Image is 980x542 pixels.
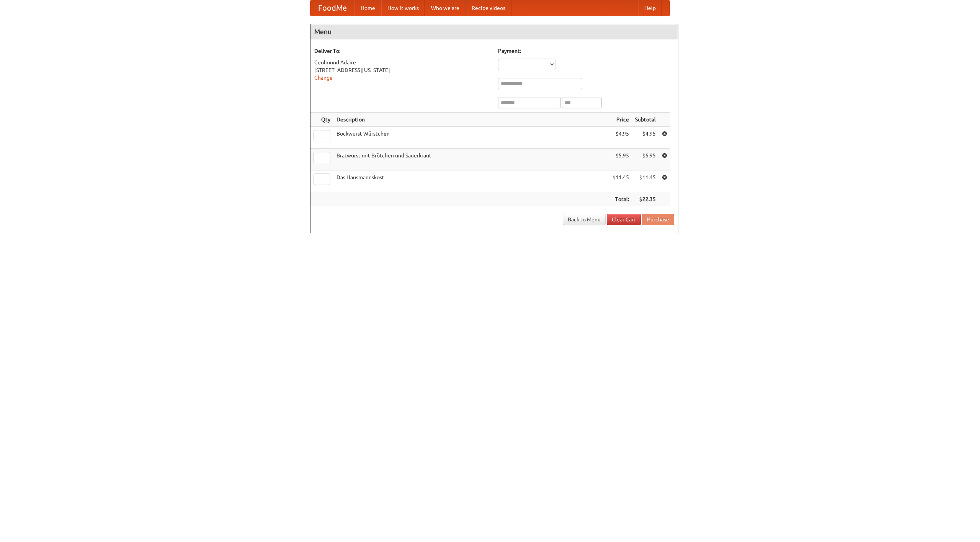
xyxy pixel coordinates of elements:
[381,0,425,16] a: How it works
[314,75,333,81] a: Change
[609,113,632,127] th: Price
[609,127,632,149] td: $4.95
[609,149,632,170] td: $5.95
[333,170,609,192] td: Das Hausmannskost
[314,59,490,66] div: Ceolmund Adaire
[354,0,381,16] a: Home
[314,66,490,74] div: [STREET_ADDRESS][US_STATE]
[333,127,609,149] td: Bockwurst Würstchen
[333,149,609,170] td: Bratwurst mit Brötchen und Sauerkraut
[425,0,465,16] a: Who we are
[465,0,511,16] a: Recipe videos
[498,47,674,55] h5: Payment:
[310,113,333,127] th: Qty
[632,113,659,127] th: Subtotal
[638,0,662,16] a: Help
[310,0,354,16] a: FoodMe
[563,214,606,225] a: Back to Menu
[632,170,659,192] td: $11.45
[632,192,659,206] th: $22.35
[632,149,659,170] td: $5.95
[642,214,674,225] button: Purchase
[333,113,609,127] th: Description
[314,47,490,55] h5: Deliver To:
[607,214,641,225] a: Clear Cart
[609,170,632,192] td: $11.45
[310,24,678,39] h4: Menu
[609,192,632,206] th: Total:
[632,127,659,149] td: $4.95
